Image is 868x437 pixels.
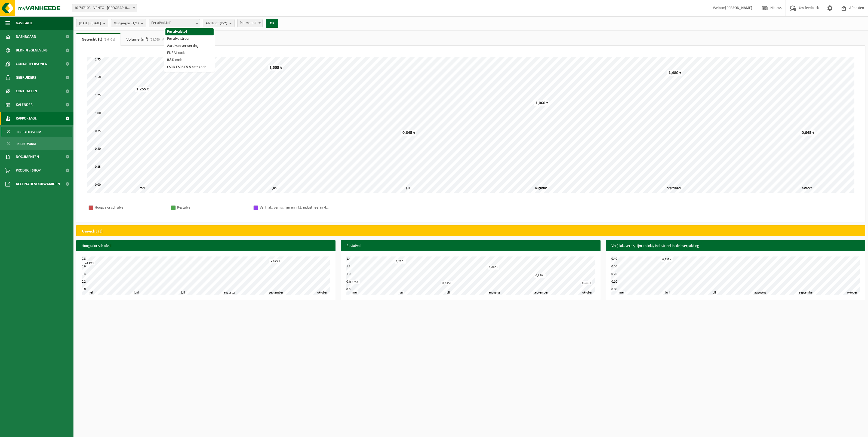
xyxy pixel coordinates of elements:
button: Vestigingen(1/1) [111,19,146,27]
span: (28,760 m³) [148,38,165,41]
span: In lijstvorm [17,139,36,149]
button: OK [266,19,278,28]
count: (2/2) [220,22,227,25]
div: 0,645 t [800,130,815,136]
span: Rapportage [16,112,37,125]
a: Volume (m³) [121,33,171,46]
div: 0,645 t [581,281,592,285]
div: 0,850 t [534,274,546,278]
span: Vestigingen [114,19,139,27]
span: Per maand [238,19,263,27]
button: Afvalstof(2/2) [203,19,235,27]
span: Contracten [16,84,37,98]
count: (1/1) [131,22,139,25]
div: 1,220 t [395,259,406,264]
h3: Hoogcalorisch afval [76,240,335,252]
span: Per maand [237,19,263,27]
span: (6,640 t) [102,38,115,41]
span: [DATE] - [DATE] [79,19,101,27]
span: Kalender [16,98,33,112]
div: 1,060 t [534,100,549,106]
div: Verf, lak, vernis, lijm en inkt, industrieel in kleinverpakking [260,204,330,211]
span: Per afvalstof [149,19,200,27]
span: Dashboard [16,30,36,44]
h3: Restafval [341,240,600,252]
h2: Gewicht (t) [76,225,108,237]
span: Per afvalstof [149,19,200,27]
div: 1,555 t [268,65,283,71]
div: 1,255 t [135,87,150,92]
div: 0,335 t [661,258,673,262]
div: 1,060 t [488,265,499,270]
div: 0,630 t [269,259,281,263]
li: Per afvalstroom [165,35,214,42]
a: Gewicht (t) [76,33,121,46]
li: R&D code [165,57,214,64]
span: 10-747103 - VENTO - OUDENAARDE [72,4,137,12]
li: Per afvalstof [165,28,214,35]
span: Gebruikers [16,71,36,84]
strong: [PERSON_NAME] [725,6,752,10]
a: In lijstvorm [1,138,72,149]
div: 0,675 t [348,280,360,284]
li: EURAL code [165,50,214,57]
div: 0,645 t [401,130,416,136]
span: Acceptatievoorwaarden [16,177,60,191]
span: 10-747103 - VENTO - OUDENAARDE [72,4,137,12]
span: In grafiekvorm [17,127,41,137]
span: Documenten [16,150,39,164]
span: Navigatie [16,16,33,30]
span: Bedrijfsgegevens [16,44,48,57]
span: Product Shop [16,164,41,177]
div: 1,480 t [667,70,682,76]
a: In grafiekvorm [1,127,72,137]
div: Hoogcalorisch afval [95,204,165,211]
div: 0,645 t [441,281,453,285]
h3: Verf, lak, vernis, lijm en inkt, industrieel in kleinverpakking [606,240,865,252]
button: [DATE] - [DATE] [76,19,108,27]
span: Contactpersonen [16,57,47,71]
li: CSRD ESRS E5-5 categorie [165,64,214,71]
div: Restafval [177,204,248,211]
div: 0,580 t [83,261,95,265]
li: Aard van verwerking [165,42,214,50]
span: Afvalstof [206,19,227,27]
